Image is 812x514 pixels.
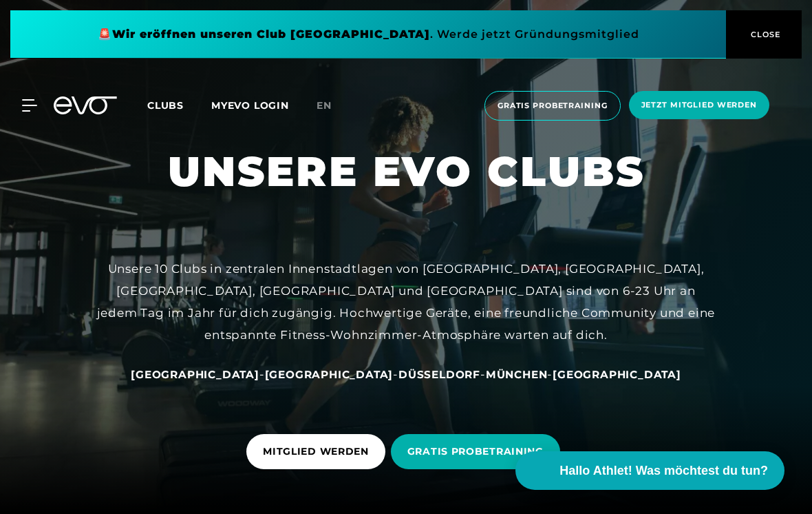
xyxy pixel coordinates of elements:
a: Gratis Probetraining [480,91,625,121]
span: Jetzt Mitglied werden [641,99,757,111]
a: Jetzt Mitglied werden [625,91,773,121]
span: MITGLIED WERDEN [263,444,369,459]
span: GRATIS PROBETRAINING [407,444,544,459]
span: en [317,99,332,112]
a: MYEVO LOGIN [211,99,289,112]
h1: UNSERE EVO CLUBS [168,145,645,198]
a: GRATIS PROBETRAINING [391,424,566,480]
a: Düsseldorf [398,367,480,381]
a: Clubs [147,99,211,112]
a: en [317,98,348,114]
span: Hallo Athlet! Was möchtest du tun? [559,462,768,480]
span: [GEOGRAPHIC_DATA] [553,368,681,381]
button: Hallo Athlet! Was möchtest du tun? [515,451,784,490]
span: CLOSE [747,28,781,41]
div: Unsere 10 Clubs in zentralen Innenstadtlagen von [GEOGRAPHIC_DATA], [GEOGRAPHIC_DATA], [GEOGRAPHI... [96,258,716,347]
span: Gratis Probetraining [498,100,608,112]
span: Clubs [147,99,184,112]
div: - - - - [96,363,716,385]
a: [GEOGRAPHIC_DATA] [553,367,681,381]
a: MITGLIED WERDEN [246,424,391,480]
span: Düsseldorf [398,368,480,381]
a: [GEOGRAPHIC_DATA] [131,367,259,381]
a: [GEOGRAPHIC_DATA] [265,367,394,381]
span: [GEOGRAPHIC_DATA] [265,368,394,381]
span: München [486,368,548,381]
span: [GEOGRAPHIC_DATA] [131,368,259,381]
a: München [486,367,548,381]
button: CLOSE [726,10,802,59]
